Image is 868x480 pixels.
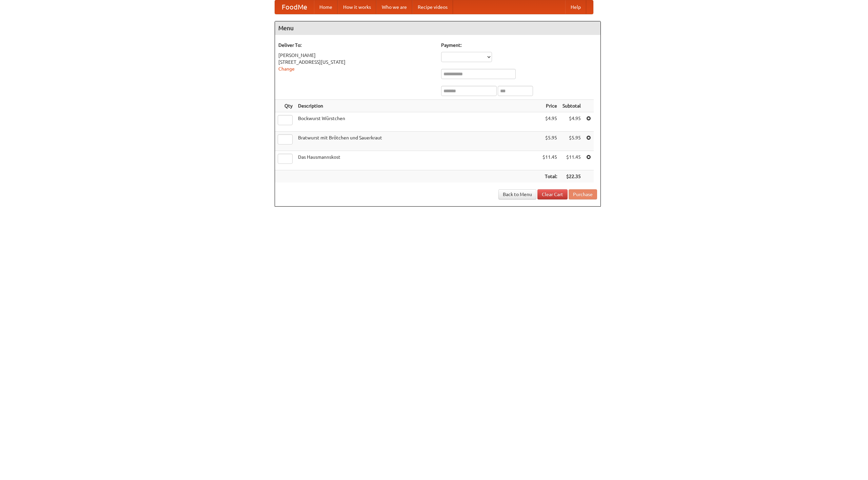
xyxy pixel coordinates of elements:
[278,52,434,59] div: [PERSON_NAME]
[540,100,560,112] th: Price
[412,0,453,14] a: Recipe videos
[295,112,540,132] td: Bockwurst Würstchen
[540,170,560,183] th: Total:
[278,42,434,49] h5: Deliver To:
[295,100,540,112] th: Description
[441,42,597,49] h5: Payment:
[278,59,434,65] div: [STREET_ADDRESS][US_STATE]
[537,189,568,199] a: Clear Cart
[569,189,597,199] button: Purchase
[560,100,584,112] th: Subtotal
[338,0,376,14] a: How it works
[314,0,338,14] a: Home
[540,151,560,170] td: $11.45
[278,66,295,72] a: Change
[560,151,584,170] td: $11.45
[560,132,584,151] td: $5.95
[540,132,560,151] td: $5.95
[565,0,586,14] a: Help
[376,0,412,14] a: Who we are
[560,170,584,183] th: $22.35
[560,112,584,132] td: $4.95
[275,0,314,14] a: FoodMe
[275,100,295,112] th: Qty
[295,132,540,151] td: Bratwurst mit Brötchen und Sauerkraut
[275,21,600,35] h4: Menu
[540,112,560,132] td: $4.95
[498,189,536,199] a: Back to Menu
[295,151,540,170] td: Das Hausmannskost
